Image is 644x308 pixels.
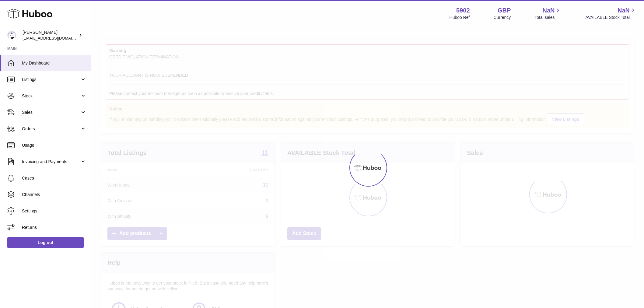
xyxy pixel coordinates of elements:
[22,126,80,132] span: Orders
[585,6,637,20] a: NaN AVAILABLE Stock Total
[534,15,562,20] span: Total sales
[618,6,630,15] span: NaN
[22,142,86,148] span: Usage
[7,31,16,40] img: internalAdmin-5902@internal.huboo.com
[23,30,77,41] div: [PERSON_NAME]
[22,192,86,198] span: Channels
[22,159,80,165] span: Invoicing and Payments
[22,93,80,99] span: Stock
[456,6,470,15] strong: 5902
[498,6,511,15] strong: GBP
[542,6,555,15] span: NaN
[534,6,562,20] a: NaN Total sales
[585,15,637,20] span: AVAILABLE Stock Total
[22,77,80,82] span: Listings
[450,15,470,20] div: Huboo Ref
[23,36,89,40] span: [EMAIL_ADDRESS][DOMAIN_NAME]
[22,175,86,181] span: Cases
[7,237,84,248] a: Log out
[22,208,86,214] span: Settings
[22,60,86,66] span: My Dashboard
[22,225,86,230] span: Returns
[22,110,80,115] span: Sales
[494,15,511,20] div: Currency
